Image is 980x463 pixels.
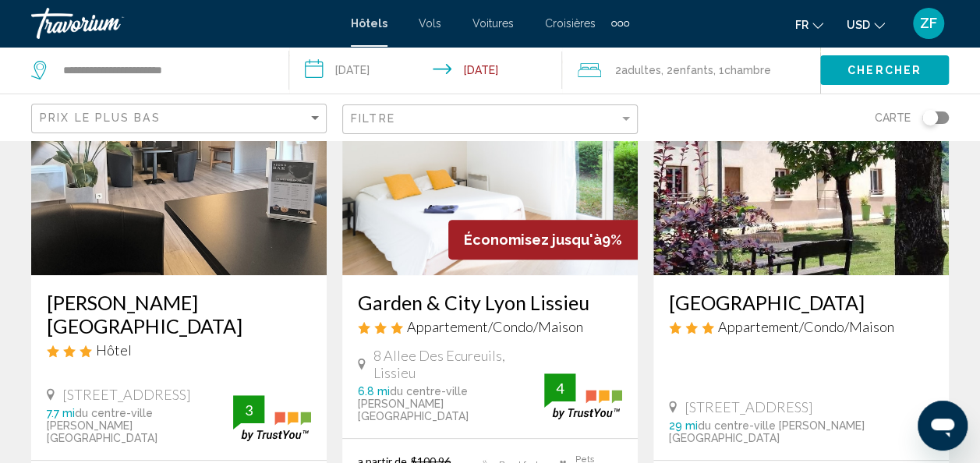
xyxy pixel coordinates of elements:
button: User Menu [908,7,949,40]
span: , 2 [661,59,713,81]
span: 7.7 mi [47,407,75,419]
span: 2 [615,59,661,81]
span: 6.8 mi [358,385,390,398]
a: Hôtels [351,17,387,30]
a: Garden & City Lyon Lissieu [358,291,622,314]
div: 9% [448,220,638,260]
span: USD [847,19,870,31]
button: Chercher [820,55,949,84]
a: Travorium [31,8,335,39]
a: Vols [419,17,441,30]
button: Filter [342,104,638,136]
img: Hotel image [342,26,638,275]
span: Chercher [847,65,922,77]
img: Hotel image [653,26,949,275]
button: Check-in date: Sep 30, 2025 Check-out date: Oct 1, 2025 [289,47,563,94]
div: 3 star Apartment [669,318,933,335]
button: Change currency [847,13,885,36]
a: Croisières [545,17,596,30]
button: Travelers: 2 adults, 2 children [562,47,820,94]
iframe: Bouton de lancement de la fenêtre de messagerie [918,401,968,451]
span: du centre-ville [PERSON_NAME][GEOGRAPHIC_DATA] [669,419,865,444]
div: 3 star Apartment [358,318,622,335]
span: Hôtel [96,341,132,359]
span: Chambre [724,64,771,76]
span: [STREET_ADDRESS] [62,386,191,403]
span: 29 mi [669,419,698,432]
span: Enfants [673,64,713,76]
span: 8 Allee Des Ecureuils, Lissieu [373,347,544,381]
a: Voitures [472,17,514,30]
img: Hotel image [31,26,327,275]
span: du centre-ville [PERSON_NAME][GEOGRAPHIC_DATA] [358,385,469,422]
a: [PERSON_NAME][GEOGRAPHIC_DATA] [47,291,311,338]
button: Extra navigation items [611,11,629,36]
span: Adultes [621,64,661,76]
a: [GEOGRAPHIC_DATA] [669,291,933,314]
span: Filtre [351,112,395,125]
span: Appartement/Condo/Maison [407,318,583,335]
span: Prix le plus bas [40,111,161,124]
button: Toggle map [911,111,949,125]
div: 3 [233,401,264,419]
mat-select: Sort by [40,112,322,125]
span: Carte [875,107,911,129]
span: Appartement/Condo/Maison [718,318,894,335]
div: 4 [544,379,575,398]
span: ZF [920,16,937,31]
div: 3 star Hotel [47,341,311,359]
span: , 1 [713,59,771,81]
button: Change language [795,13,823,36]
span: fr [795,19,808,31]
img: trustyou-badge.svg [544,373,622,419]
span: [STREET_ADDRESS] [685,398,813,415]
img: trustyou-badge.svg [233,395,311,441]
span: du centre-ville [PERSON_NAME][GEOGRAPHIC_DATA] [47,407,157,444]
span: Économisez jusqu'à [464,231,602,248]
